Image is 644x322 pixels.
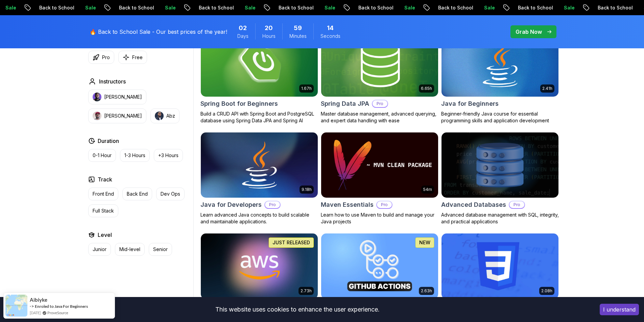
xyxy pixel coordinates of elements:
span: 2 Days [239,23,247,33]
p: 2.63h [421,288,432,294]
a: Advanced Databases cardAdvanced DatabasesProAdvanced database management with SQL, integrity, and... [441,132,559,225]
h2: Maven Essentials [321,200,374,209]
span: 59 Minutes [294,23,302,33]
p: Pro [509,201,524,208]
p: Back to School [82,4,128,11]
p: +3 Hours [158,152,178,159]
img: Advanced Databases card [442,132,558,198]
h2: Java for Developers [200,200,262,209]
button: Back End [122,188,152,200]
p: Back to School [561,4,607,11]
p: 1.67h [301,86,312,91]
img: CI/CD with GitHub Actions card [321,233,438,299]
button: instructor img[PERSON_NAME] [88,90,146,104]
p: Pro [377,201,392,208]
p: Free [132,54,143,61]
p: Sale [368,4,389,11]
p: 54m [423,187,432,192]
p: Advanced database management with SQL, integrity, and practical applications [441,212,559,225]
img: Maven Essentials card [321,132,438,198]
p: Sale [288,4,310,11]
span: Seconds [320,33,340,40]
p: 2.08h [541,288,552,294]
p: NEW [419,239,430,246]
p: Abz [166,113,175,119]
span: 20 Hours [265,23,273,33]
span: Days [237,33,248,40]
p: Pro [373,100,387,107]
button: Front End [88,188,118,200]
a: Spring Data JPA card6.65hNEWSpring Data JPAProMaster database management, advanced querying, and ... [321,31,438,124]
p: Build a CRUD API with Spring Boot and PostgreSQL database using Spring Data JPA and Spring AI [200,110,318,124]
img: instructor img [93,112,101,120]
p: JUST RELEASED [272,239,310,246]
p: [PERSON_NAME] [104,113,142,119]
p: Front End [93,191,114,197]
h2: Spring Boot for Beginners [200,99,278,108]
p: Back to School [162,4,208,11]
img: Spring Boot for Beginners card [201,31,318,97]
h2: Instructors [99,77,126,85]
img: Java for Beginners card [442,31,558,97]
div: This website uses cookies to enhance the user experience. [5,302,590,317]
img: AWS for Developers card [201,233,318,299]
p: 9.18h [302,187,312,192]
p: Grab Now [516,28,542,36]
button: instructor img[PERSON_NAME] [88,108,146,123]
p: Dev Ops [161,191,180,197]
a: Java for Developers card9.18hJava for DevelopersProLearn advanced Java concepts to build scalable... [200,132,318,225]
button: Mid-level [115,243,145,256]
span: Aibiyke [30,297,47,303]
button: +3 Hours [154,149,183,162]
p: 2.73h [301,288,312,294]
h2: Advanced Databases [441,200,506,209]
h2: Java for Beginners [441,99,499,108]
p: Back to School [242,4,288,11]
p: Sale [208,4,230,11]
p: Back to School [322,4,368,11]
button: Pro [88,51,114,64]
img: Java for Developers card [201,132,318,198]
a: Enroled to Java For Beginners [35,304,88,309]
button: 0-1 Hour [88,149,116,162]
button: Full Stack [88,204,118,217]
p: [PERSON_NAME] [104,94,142,100]
p: 6.65h [421,86,432,91]
p: 1-3 Hours [124,152,145,159]
p: Sale [607,4,629,11]
h2: Track [98,175,112,183]
span: Hours [262,33,276,40]
a: Java for Beginners card2.41hJava for BeginnersBeginner-friendly Java course for essential program... [441,31,559,124]
p: Sale [49,4,70,11]
img: instructor img [155,112,164,120]
button: Accept cookies [600,304,639,315]
p: Back to School [402,4,448,11]
p: Sale [128,4,150,11]
span: Minutes [289,33,307,40]
a: Maven Essentials card54mMaven EssentialsProLearn how to use Maven to build and manage your Java p... [321,132,438,225]
button: Senior [149,243,172,256]
p: Beginner-friendly Java course for essential programming skills and application development [441,110,559,124]
button: 1-3 Hours [120,149,150,162]
p: Pro [265,201,280,208]
p: Senior [153,246,168,253]
p: 0-1 Hour [93,152,112,159]
h2: Duration [98,137,119,145]
span: 14 Seconds [327,23,334,33]
a: Spring Boot for Beginners card1.67hNEWSpring Boot for BeginnersBuild a CRUD API with Spring Boot ... [200,31,318,124]
img: instructor img [93,93,101,101]
button: Dev Ops [156,188,185,200]
p: Master database management, advanced querying, and expert data handling with ease [321,110,438,124]
p: Learn advanced Java concepts to build scalable and maintainable applications. [200,212,318,225]
p: Mid-level [119,246,140,253]
button: Junior [88,243,111,256]
img: Spring Data JPA card [318,29,441,98]
p: Sale [448,4,469,11]
button: Free [118,51,147,64]
h2: Spring Data JPA [321,99,369,108]
img: CSS Essentials card [442,233,558,299]
a: ProveSource [47,310,68,316]
p: Back End [127,191,148,197]
p: Back to School [3,4,49,11]
p: Learn how to use Maven to build and manage your Java projects [321,212,438,225]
